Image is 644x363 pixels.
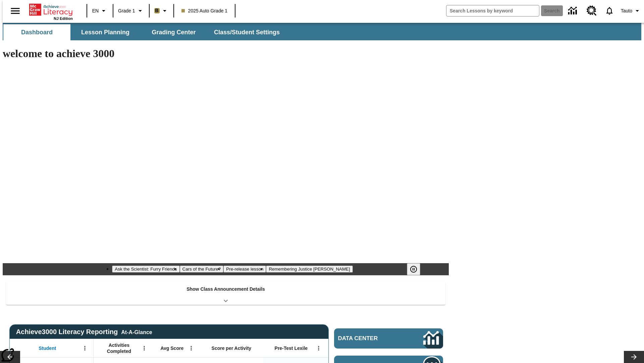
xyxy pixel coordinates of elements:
[3,47,449,60] h1: welcome to achieve 3000
[5,1,25,21] button: Open side menu
[92,7,99,14] span: EN
[446,5,539,16] input: search field
[118,7,135,14] span: Grade 1
[618,5,644,17] button: Profile/Settings
[39,345,56,351] span: Student
[6,282,445,305] div: Show Class Announcement Details
[214,29,280,36] span: Class/Student Settings
[112,266,179,273] button: Slide 1 Ask the Scientist: Furry Friends
[140,24,207,40] button: Grading Center
[81,29,129,36] span: Lesson Planning
[89,5,111,17] button: Language: EN, Select a language
[338,335,401,342] span: Data Center
[3,23,641,40] div: SubNavbar
[266,266,353,273] button: Slide 4 Remembering Justice O'Connor
[152,5,171,17] button: Boost Class color is light brown. Change class color
[186,286,265,293] p: Show Class Announcement Details
[21,29,53,36] span: Dashboard
[3,24,70,40] button: Dashboard
[80,343,90,353] button: Open Menu
[314,343,324,353] button: Open Menu
[121,328,152,335] div: At-A-Glance
[407,263,420,275] button: Pause
[334,328,443,349] a: Data Center
[139,343,149,353] button: Open Menu
[155,6,159,15] span: B
[54,16,73,21] span: NJ Edition
[180,266,224,273] button: Slide 2 Cars of the Future?
[29,3,73,16] a: Home
[186,343,196,353] button: Open Menu
[621,7,632,14] span: Tauto
[16,328,152,336] span: Achieve3000 Literacy Reporting
[209,24,285,40] button: Class/Student Settings
[223,266,266,273] button: Slide 3 Pre-release lesson
[3,24,286,40] div: SubNavbar
[115,5,147,17] button: Grade: Grade 1, Select a grade
[624,351,644,363] button: Lesson carousel, Next
[97,342,141,354] span: Activities Completed
[212,345,252,351] span: Score per Activity
[583,2,601,20] a: Resource Center, Will open in new tab
[181,7,228,14] span: 2025 Auto Grade 1
[72,24,139,40] button: Lesson Planning
[152,29,196,36] span: Grading Center
[407,263,427,275] div: Pause
[275,345,308,351] span: Pre-Test Lexile
[160,345,183,351] span: Avg Score
[29,2,73,21] div: Home
[564,2,583,20] a: Data Center
[601,2,618,19] a: Notifications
